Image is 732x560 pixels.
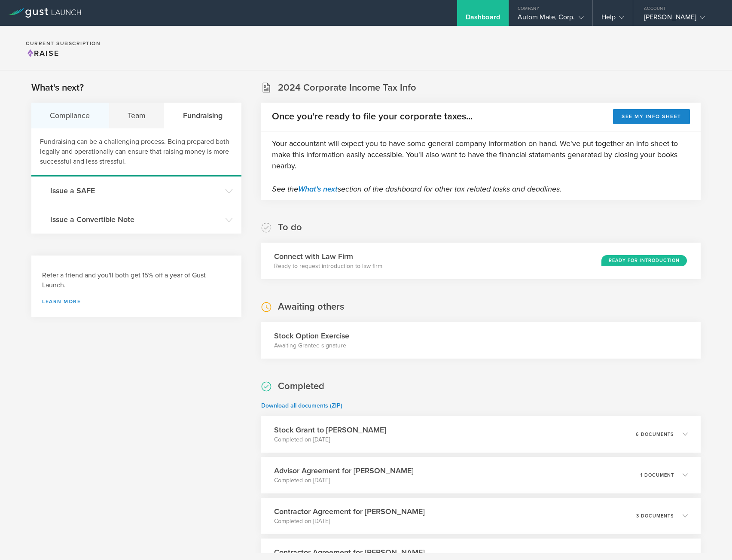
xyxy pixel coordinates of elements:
[272,110,473,123] h2: Once you're ready to file your corporate taxes...
[274,506,425,517] h3: Contractor Agreement for [PERSON_NAME]
[601,13,624,26] div: Help
[274,517,425,526] p: Completed on [DATE]
[26,41,101,46] h2: Current Subscription
[274,465,414,476] h3: Advisor Agreement for [PERSON_NAME]
[601,255,687,266] div: Ready for Introduction
[518,13,584,26] div: Autom Mate, Corp.
[42,299,231,304] a: Learn more
[636,432,674,437] p: 6 documents
[274,251,382,262] h3: Connect with Law Firm
[274,435,386,444] p: Completed on [DATE]
[274,341,349,350] p: Awaiting Grantee signature
[50,214,221,225] h3: Issue a Convertible Note
[274,476,414,485] p: Completed on [DATE]
[274,424,386,435] h3: Stock Grant to [PERSON_NAME]
[31,128,241,177] div: Fundraising can be a challenging process. Being prepared both legally and operationally can ensur...
[274,330,349,341] h3: Stock Option Exercise
[466,13,500,26] div: Dashboard
[298,184,338,194] a: What's next
[640,473,674,478] p: 1 document
[26,49,59,58] span: Raise
[31,82,84,94] h2: What's next?
[31,103,109,128] div: Compliance
[278,380,324,393] h2: Completed
[278,301,344,313] h2: Awaiting others
[42,271,231,290] h3: Refer a friend and you'll both get 15% off a year of Gust Launch.
[278,82,416,94] h2: 2024 Corporate Income Tax Info
[636,514,674,518] p: 3 documents
[272,184,561,194] em: See the section of the dashboard for other tax related tasks and deadlines.
[272,138,690,171] p: Your accountant will expect you to have some general company information on hand. We've put toget...
[261,402,342,409] a: Download all documents (ZIP)
[274,547,425,558] h3: Contractor Agreement for [PERSON_NAME]
[274,262,382,271] p: Ready to request introduction to law firm
[261,243,701,279] div: Connect with Law FirmReady to request introduction to law firmReady for Introduction
[278,221,302,234] h2: To do
[50,185,221,196] h3: Issue a SAFE
[613,109,690,124] button: See my info sheet
[644,13,717,26] div: [PERSON_NAME]
[165,103,241,128] div: Fundraising
[109,103,165,128] div: Team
